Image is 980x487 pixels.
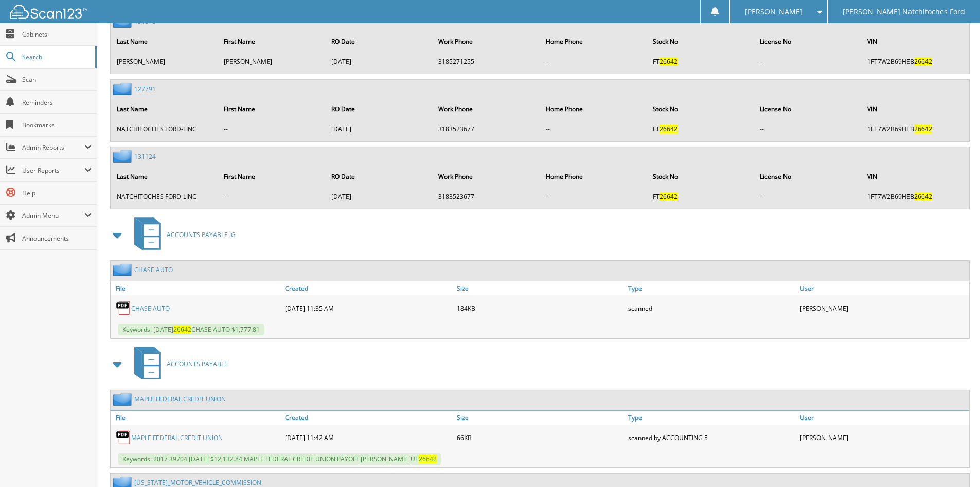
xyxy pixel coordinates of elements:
[433,53,539,70] td: 3185271255
[22,30,92,39] span: Cabinets
[755,31,861,52] th: License No
[112,53,218,70] td: [PERSON_NAME]
[648,98,754,120] th: Stock No
[843,9,965,15] span: [PERSON_NAME] Natchitoches Ford
[660,192,678,201] span: 26642
[862,121,968,138] td: 1FT7W2B69HEB
[755,98,861,120] th: License No
[326,53,432,70] td: [DATE]
[112,121,218,138] td: NATCHITOCHES FORD-LINC
[648,121,754,138] td: FT
[862,166,968,187] th: VIN
[219,31,325,52] th: First Name
[326,31,432,52] th: RO Date
[660,125,678,133] span: 26642
[219,98,325,120] th: First Name
[626,298,797,318] div: scanned
[862,98,968,120] th: VIN
[22,166,84,175] span: User Reports
[433,166,539,187] th: Work Phone
[22,143,84,152] span: Admin Reports
[112,188,218,205] td: NATCHITOCHES FORD-LINC
[219,53,325,70] td: [PERSON_NAME]
[134,152,156,161] a: 131124
[755,53,861,70] td: --
[113,150,134,163] img: folder2.png
[128,344,228,384] a: ACCOUNTS PAYABLE
[914,125,932,133] span: 26642
[797,281,969,295] a: User
[755,188,861,205] td: --
[626,411,797,425] a: Type
[541,121,647,138] td: --
[929,438,980,487] iframe: Chat Widget
[22,211,84,220] span: Admin Menu
[648,53,754,70] td: FT
[128,214,236,255] a: ACCOUNTS PAYABLE JG
[219,166,325,187] th: First Name
[118,324,264,335] span: Keywords: [DATE] CHASE AUTO $1,777.81
[282,411,454,425] a: Created
[10,5,87,19] img: scan123-logo-white.svg
[131,433,223,442] a: MAPLE FEDERAL CREDIT UNION
[745,9,803,15] span: [PERSON_NAME]
[419,455,437,463] span: 26642
[326,98,432,120] th: RO Date
[118,453,441,465] span: Keywords: 2017 39704 [DATE] $12,132.84 MAPLE FEDERAL CREDIT UNION PAYOFF [PERSON_NAME] UT
[22,75,92,84] span: Scan
[660,57,678,66] span: 26642
[433,121,539,138] td: 3183523677
[862,31,968,52] th: VIN
[648,188,754,205] td: FT
[113,82,134,95] img: folder2.png
[862,188,968,205] td: 1FT7W2B69HEB
[648,31,754,52] th: Stock No
[433,98,539,120] th: Work Phone
[134,395,226,404] a: MAPLE FEDERAL CREDIT UNION
[326,121,432,138] td: [DATE]
[111,281,282,295] a: File
[219,188,325,205] td: --
[433,188,539,205] td: 3183523677
[541,31,647,52] th: Home Phone
[116,300,131,316] img: PDF.png
[454,298,626,318] div: 184KB
[326,166,432,187] th: RO Date
[22,189,92,197] span: Help
[626,427,797,448] div: scanned by ACCOUNTING 5
[454,427,626,448] div: 66KB
[116,430,131,445] img: PDF.png
[112,98,218,120] th: Last Name
[134,265,173,274] a: CHASE AUTO
[112,166,218,187] th: Last Name
[797,411,969,425] a: User
[914,192,932,201] span: 26642
[173,325,191,334] span: 26642
[914,57,932,66] span: 26642
[541,166,647,187] th: Home Phone
[131,304,170,313] a: CHASE AUTO
[167,230,236,239] span: ACCOUNTS PAYABLE JG
[113,263,134,276] img: folder2.png
[755,121,861,138] td: --
[797,298,969,318] div: [PERSON_NAME]
[454,281,626,295] a: Size
[797,427,969,448] div: [PERSON_NAME]
[541,188,647,205] td: --
[22,234,92,243] span: Announcements
[282,281,454,295] a: Created
[134,85,156,93] a: 127791
[648,166,754,187] th: Stock No
[433,31,539,52] th: Work Phone
[22,53,90,61] span: Search
[134,478,261,487] a: [US_STATE]_MOTOR_VEHICLE_COMMISSION
[541,53,647,70] td: --
[22,121,92,129] span: Bookmarks
[282,298,454,318] div: [DATE] 11:35 AM
[219,121,325,138] td: --
[541,98,647,120] th: Home Phone
[167,360,228,368] span: ACCOUNTS PAYABLE
[22,98,92,107] span: Reminders
[111,411,282,425] a: File
[862,53,968,70] td: 1FT7W2B69HEB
